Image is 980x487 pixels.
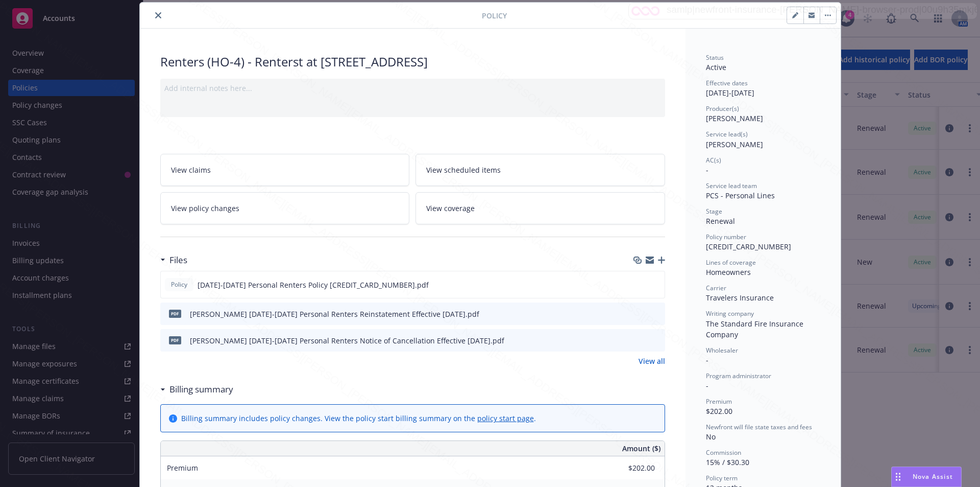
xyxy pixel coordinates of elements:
[706,191,775,200] span: PCS - Personal Lines
[477,413,534,423] a: policy start page
[652,335,661,346] button: preview file
[706,457,749,467] span: 15% / $30.30
[169,336,181,344] span: pdf
[706,406,732,416] span: $202.00
[892,467,904,486] div: Drag to move
[706,258,756,267] span: Lines of coverage
[706,130,748,138] span: Service lead(s)
[160,53,665,71] div: Renters (HO-4) - Renterst at [STREET_ADDRESS]
[706,216,735,226] span: Renewal
[706,309,754,318] span: Writing company
[152,9,164,21] button: close
[181,413,536,424] div: Billing summary includes policy changes. View the policy start billing summary on the .
[426,203,475,214] span: View coverage
[706,53,724,62] span: Status
[426,165,501,175] span: View scheduled items
[706,62,726,72] span: Active
[706,319,805,339] span: The Standard Fire Insurance Company
[706,267,751,277] span: Homeowners
[169,310,181,317] span: pdf
[190,335,504,346] div: [PERSON_NAME] [DATE]-[DATE] Personal Renters Notice of Cancellation Effective [DATE].pdf
[706,156,721,165] span: AC(s)
[706,181,757,190] span: Service lead team
[415,154,665,186] a: View scheduled items
[635,280,643,290] button: download file
[706,113,763,123] span: [PERSON_NAME]
[652,309,661,319] button: preview file
[706,372,771,380] span: Program administrator
[706,448,741,457] span: Commission
[891,467,962,487] button: Nova Assist
[171,165,211,175] span: View claims
[706,432,716,442] span: No
[482,10,507,21] span: Policy
[190,309,479,319] div: [PERSON_NAME] [DATE]-[DATE] Personal Renters Reinstatement Effective [DATE].pdf
[160,192,410,224] a: View policy changes
[198,280,429,290] span: [DATE]-[DATE] Personal Renters Policy [CREDIT_CARD_NUMBER].pdf
[635,335,644,346] button: download file
[169,383,233,396] h3: Billing summary
[706,207,722,216] span: Stage
[706,242,791,251] span: [CREDIT_CARD_NUMBER]
[706,140,763,149] span: [PERSON_NAME]
[706,423,812,431] span: Newfront will file state taxes and fees
[913,472,953,481] span: Nova Assist
[651,280,660,290] button: preview file
[639,356,665,366] a: View all
[415,192,665,224] a: View coverage
[169,253,187,267] h3: Files
[595,460,661,476] input: 0.00
[706,104,739,113] span: Producer(s)
[706,397,732,406] span: Premium
[706,79,748,87] span: Effective dates
[167,463,198,473] span: Premium
[706,474,738,482] span: Policy term
[160,253,187,267] div: Files
[164,83,661,94] div: Add internal notes here...
[706,79,820,98] div: [DATE] - [DATE]
[160,383,233,396] div: Billing summary
[169,280,189,289] span: Policy
[706,293,774,303] span: Travelers Insurance
[706,165,708,175] span: -
[635,309,644,319] button: download file
[160,154,410,186] a: View claims
[622,443,660,454] span: Amount ($)
[706,233,746,241] span: Policy number
[706,355,708,365] span: -
[171,203,239,214] span: View policy changes
[706,381,708,390] span: -
[706,346,738,355] span: Wholesaler
[706,284,726,292] span: Carrier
